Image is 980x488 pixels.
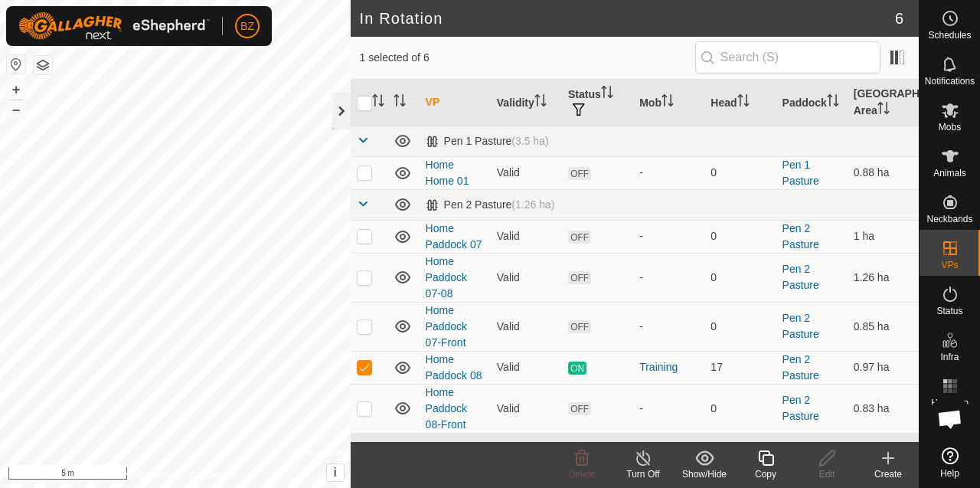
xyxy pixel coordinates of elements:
td: Valid [491,253,562,302]
span: OFF [568,167,591,180]
div: Pen 1 Pasture [426,135,549,148]
div: - [639,319,698,335]
td: 0.85 ha [848,302,919,351]
th: Paddock [776,80,848,126]
span: Status [936,306,962,316]
th: Status [562,80,633,126]
td: Valid [491,156,562,189]
span: (1.26 ha) [511,198,554,211]
span: Animals [933,169,966,178]
a: Home Paddock 07-08 [426,255,467,300]
span: 6 [895,7,903,30]
div: - [639,165,698,181]
a: Open chat [927,396,973,442]
button: – [7,100,25,119]
div: - [639,270,698,286]
div: - [639,228,698,244]
td: 1 ha [848,220,919,253]
td: 0.83 ha [848,384,919,433]
a: Home Paddock 07 [426,222,482,251]
p-sorticon: Activate to sort [372,97,384,109]
td: 1.26 ha [848,253,919,302]
a: Home Home 01 [426,159,469,187]
div: Training [639,359,698,375]
a: Pen 2 Pasture [782,263,819,291]
p-sorticon: Activate to sort [601,88,613,100]
th: Validity [491,80,562,126]
a: Privacy Policy [115,468,172,482]
td: 0.97 ha [848,351,919,384]
button: + [7,80,25,99]
th: Mob [633,80,704,126]
a: Home Paddock 08-Front [426,386,467,431]
span: BZ [240,18,254,34]
button: Map Layers [34,56,52,74]
td: Valid [491,384,562,433]
span: Notifications [925,77,975,86]
div: Turn Off [612,467,674,481]
td: 0 [704,220,776,253]
th: Head [704,80,776,126]
a: Contact Us [190,468,235,482]
a: Home Paddock 07-Front [426,304,467,349]
div: Pen 2 Pasture [426,198,555,211]
span: OFF [568,231,591,244]
span: Infra [940,352,959,362]
span: Neckbands [926,215,972,224]
div: - [639,401,698,417]
div: Show/Hide [674,467,735,481]
span: OFF [568,402,591,415]
input: Search (S) [695,41,880,74]
span: OFF [568,320,591,333]
img: Gallagher Logo [18,12,210,40]
span: VPs [941,260,958,270]
span: ON [568,362,586,375]
td: Valid [491,351,562,384]
span: Schedules [928,31,971,40]
a: Pen 2 Pasture [782,222,819,251]
span: i [333,466,336,479]
td: 0 [704,253,776,302]
span: OFF [568,271,591,284]
span: (3.5 ha) [511,135,548,147]
td: 0 [704,156,776,189]
p-sorticon: Activate to sort [394,97,406,109]
td: 17 [704,351,776,384]
td: 0.88 ha [848,156,919,189]
span: Heatmap [931,398,969,408]
td: Valid [491,302,562,351]
p-sorticon: Activate to sort [534,97,547,109]
a: Pen 2 Pasture [782,353,819,382]
a: Pen 1 Pasture [782,159,819,187]
th: [GEOGRAPHIC_DATA] Area [848,80,919,126]
button: i [327,464,344,481]
span: Delete [569,469,596,480]
td: 0 [704,302,776,351]
div: Edit [796,467,857,481]
a: Help [920,441,980,484]
p-sorticon: Activate to sort [661,97,674,109]
button: Reset Map [7,55,25,74]
p-sorticon: Activate to sort [877,104,890,116]
a: Pen 2 Pasture [782,312,819,340]
div: Copy [735,467,796,481]
span: Mobs [939,123,961,132]
a: Home Paddock 08 [426,353,482,382]
span: 1 selected of 6 [360,50,695,66]
h2: In Rotation [360,9,895,28]
div: Create [857,467,919,481]
td: 0 [704,384,776,433]
a: Pen 2 Pasture [782,394,819,422]
th: VP [420,80,491,126]
td: Valid [491,220,562,253]
span: Help [940,469,959,478]
p-sorticon: Activate to sort [737,97,750,109]
p-sorticon: Activate to sort [827,97,839,109]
